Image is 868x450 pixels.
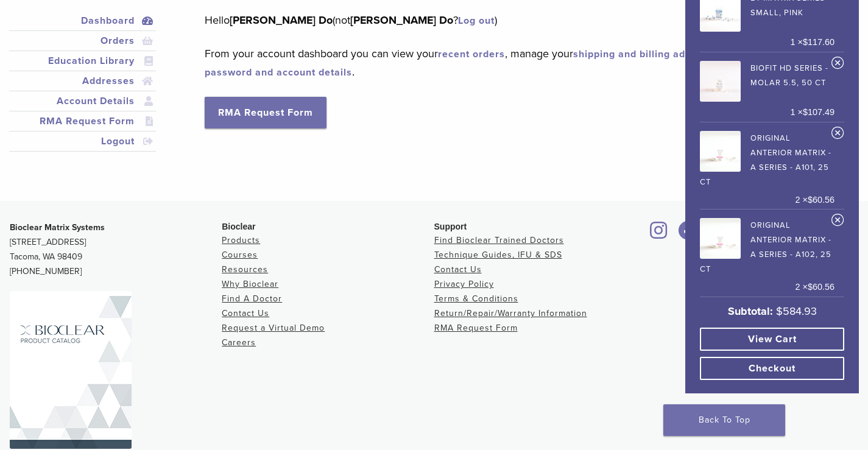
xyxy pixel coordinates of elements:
[700,357,844,380] a: Checkout
[222,250,258,260] a: Courses
[803,37,834,47] bdi: 117.60
[700,57,834,102] a: Biofit HD Series - Molar 5.5, 50 ct
[831,213,844,231] a: Remove Original Anterior Matrix - A Series - A102, 25 ct from cart
[434,294,518,304] a: Terms & Conditions
[205,11,841,29] p: Hello (not ? )
[796,194,834,207] span: 2 ×
[205,44,841,81] p: From your account dashboard you can view your , manage your , and .
[205,97,326,128] a: RMA Request Form
[646,228,672,241] a: Bioclear
[791,36,834,49] span: 1 ×
[831,56,844,74] a: Remove Biofit HD Series - Molar 5.5, 50 ct from cart
[700,218,741,259] img: Original Anterior Matrix - A Series - A102, 25 ct
[434,264,482,275] a: Contact Us
[776,304,783,318] span: $
[222,235,260,245] a: Products
[808,282,834,292] bdi: 60.56
[12,74,153,88] a: Addresses
[12,33,153,48] a: Orders
[831,126,844,144] a: Remove Original Anterior Matrix - A Series - A101, 25 ct from cart
[700,61,741,102] img: Biofit HD Series - Molar 5.5, 50 ct
[10,291,132,449] img: Bioclear
[803,107,808,117] span: $
[9,11,156,166] nav: Account pages
[700,131,741,172] img: Original Anterior Matrix - A Series - A101, 25 ct
[12,94,153,108] a: Account Details
[808,282,813,292] span: $
[434,222,467,231] span: Support
[796,281,834,294] span: 2 ×
[700,328,844,351] a: View cart
[434,250,562,260] a: Technique Guides, IFU & SDS
[803,107,834,117] bdi: 107.49
[776,304,817,318] bdi: 584.93
[808,195,834,205] bdi: 60.56
[803,37,808,47] span: $
[222,308,269,318] a: Contact Us
[222,279,278,289] a: Why Bioclear
[434,235,564,245] a: Find Bioclear Trained Doctors
[230,13,333,27] strong: [PERSON_NAME] Do
[700,214,834,276] a: Original Anterior Matrix - A Series - A102, 25 ct
[222,337,256,348] a: Careers
[222,323,325,333] a: Request a Virtual Demo
[663,404,785,436] a: Back To Top
[12,114,153,128] a: RMA Request Form
[222,264,268,275] a: Resources
[808,195,813,205] span: $
[700,127,834,189] a: Original Anterior Matrix - A Series - A101, 25 ct
[12,13,153,28] a: Dashboard
[10,222,105,233] strong: Bioclear Matrix Systems
[458,15,495,27] a: Log out
[222,222,255,231] span: Bioclear
[350,13,453,27] strong: [PERSON_NAME] Do
[728,304,773,318] strong: Subtotal:
[12,54,153,68] a: Education Library
[674,228,702,241] a: Bioclear
[12,134,153,149] a: Logout
[222,294,282,304] a: Find A Doctor
[434,308,587,318] a: Return/Repair/Warranty Information
[438,48,505,60] a: recent orders
[434,279,494,289] a: Privacy Policy
[10,220,222,279] p: [STREET_ADDRESS] Tacoma, WA 98409 [PHONE_NUMBER]
[791,106,834,119] span: 1 ×
[434,323,518,333] a: RMA Request Form
[573,48,724,60] a: shipping and billing addresses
